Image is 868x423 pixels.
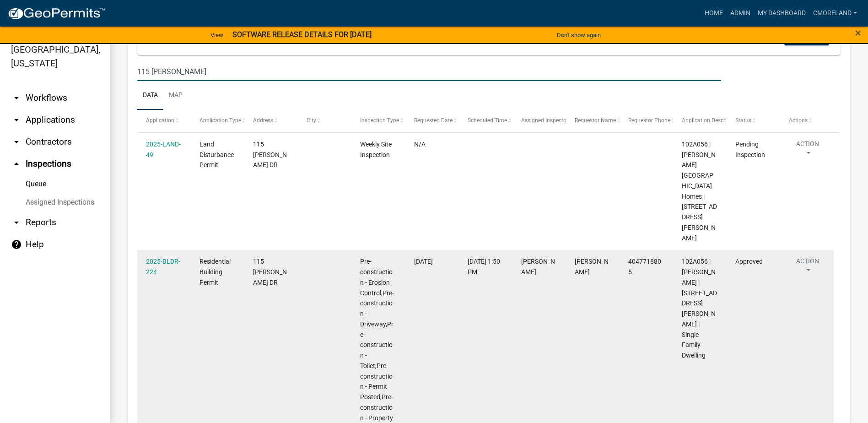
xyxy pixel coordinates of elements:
[521,117,568,124] span: Assigned Inspector
[754,5,809,22] a: My Dashboard
[575,117,616,124] span: Requestor Name
[673,110,727,132] datatable-header-cell: Application Description
[253,117,273,124] span: Address
[414,117,453,124] span: Requested Date
[199,117,241,124] span: Application Type
[784,29,829,45] button: Columns
[146,258,180,276] a: 2025-BLDR-224
[553,27,604,43] button: Don't show again
[458,110,512,132] datatable-header-cell: Scheduled Time
[727,5,754,22] a: Admin
[199,258,231,286] span: Residential Building Permit
[253,258,287,286] span: 115 ELLMAN DR
[360,117,399,124] span: Inspection Type
[414,141,426,148] span: N/A
[163,81,188,110] a: Map
[727,110,780,132] datatable-header-cell: Status
[855,27,861,39] span: ×
[360,141,392,158] span: Weekly Site Inspection
[789,139,826,162] button: Action
[468,117,507,124] span: Scheduled Time
[414,258,433,265] span: 08/27/2025
[735,141,765,158] span: Pending Inspection
[809,5,861,22] a: cmoreland
[468,256,504,277] div: [DATE] 1:50 PM
[232,30,372,39] strong: SOFTWARE RELEASE DETAILS FOR [DATE]
[137,81,163,110] a: Data
[146,141,181,158] a: 2025-LAND-49
[735,117,751,124] span: Status
[628,258,661,276] span: 4047718805
[137,110,191,132] datatable-header-cell: Application
[11,158,22,169] i: arrow_drop_up
[199,141,234,169] span: Land Disturbance Permit
[11,114,22,125] i: arrow_drop_down
[789,256,826,279] button: Action
[146,117,174,124] span: Application
[780,110,834,132] datatable-header-cell: Actions
[512,110,566,132] datatable-header-cell: Assigned Inspector
[298,110,351,132] datatable-header-cell: City
[682,258,717,359] span: 102A056 | TIRADO JAVIER | 115 ELLMAN DR | Single Family Dwelling
[735,258,763,265] span: Approved
[575,258,609,276] span: Josh Clark
[148,29,188,45] a: + Filter
[566,110,620,132] datatable-header-cell: Requestor Name
[307,117,316,124] span: City
[207,27,227,43] a: View
[244,110,298,132] datatable-header-cell: Address
[521,258,555,276] span: Anthony Smith
[11,92,22,103] i: arrow_drop_down
[405,110,458,132] datatable-header-cell: Requested Date
[351,110,405,132] datatable-header-cell: Inspection Type
[253,141,287,169] span: 115 ELLMAN DR
[11,217,22,228] i: arrow_drop_down
[191,110,244,132] datatable-header-cell: Application Type
[855,27,861,38] button: Close
[628,117,670,124] span: Requestor Phone
[682,141,717,242] span: 102A056 | Terrie Moon - Brown Haven Homes | 115 ELLMAN DR
[11,239,22,250] i: help
[789,117,808,124] span: Actions
[620,110,673,132] datatable-header-cell: Requestor Phone
[682,117,739,124] span: Application Description
[137,62,721,81] input: Search for inspections
[11,136,22,147] i: arrow_drop_down
[701,5,727,22] a: Home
